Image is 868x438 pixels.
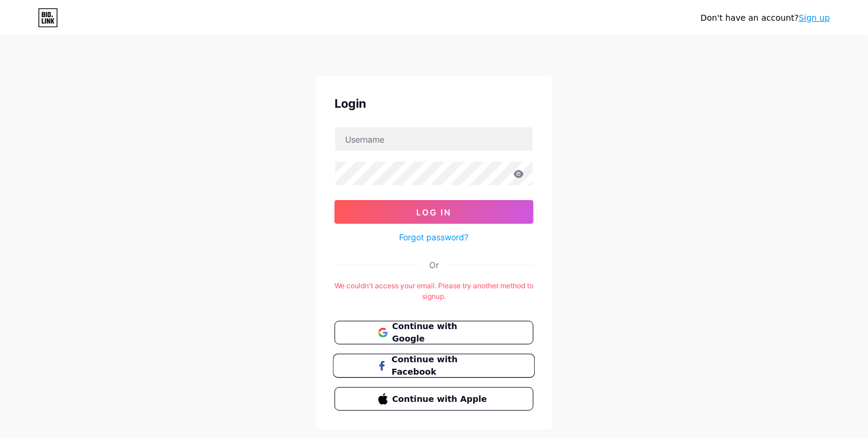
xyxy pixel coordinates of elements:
button: Continue with Facebook [333,354,535,378]
div: Don't have an account? [700,12,830,24]
div: Or [429,259,439,271]
span: Continue with Facebook [391,353,490,379]
span: Continue with Apple [393,393,490,405]
a: Forgot password? [400,231,469,243]
div: Login [335,95,533,112]
button: Continue with Apple [335,387,533,411]
a: Continue with Facebook [335,354,533,378]
a: Sign up [799,13,830,22]
button: Continue with Google [335,321,533,344]
button: Log In [335,200,533,224]
div: We couldn't access your email. Please try another method to signup. [335,281,533,302]
span: Continue with Google [393,320,490,345]
span: Log In [417,207,452,217]
input: Username [335,127,533,151]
